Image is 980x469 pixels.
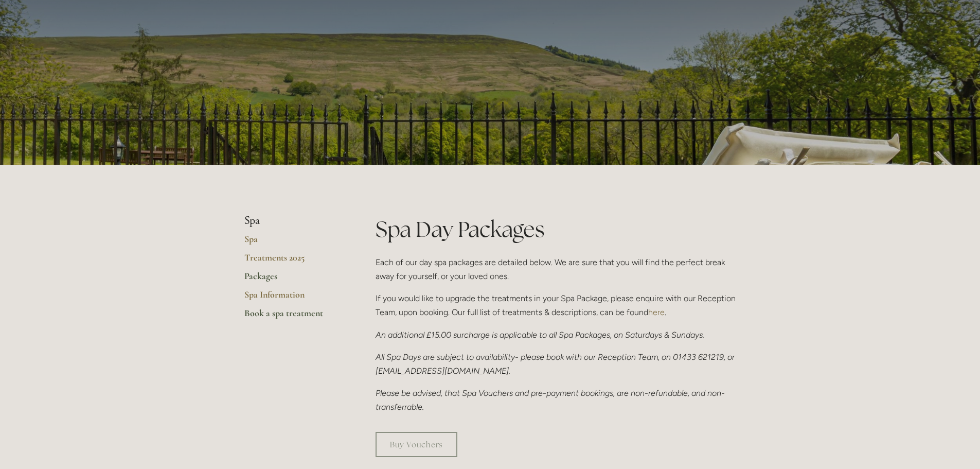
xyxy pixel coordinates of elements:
[648,307,665,317] a: here
[376,388,725,412] em: Please be advised, that Spa Vouchers and pre-payment bookings, are non-refundable, and non-transf...
[244,252,343,270] a: Treatments 2025
[376,255,736,283] p: Each of our day spa packages are detailed below. We are sure that you will find the perfect break...
[244,289,343,307] a: Spa Information
[376,291,736,319] p: If you would like to upgrade the treatments in your Spa Package, please enquire with our Receptio...
[244,233,343,252] a: Spa
[376,214,736,245] h1: Spa Day Packages
[376,330,704,340] em: An additional £15.00 surcharge is applicable to all Spa Packages, on Saturdays & Sundays.
[244,307,343,326] a: Book a spa treatment
[244,270,343,289] a: Packages
[244,214,343,228] li: Spa
[376,352,737,376] em: All Spa Days are subject to availability- please book with our Reception Team, on 01433 621219, o...
[376,432,457,457] a: Buy Vouchers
